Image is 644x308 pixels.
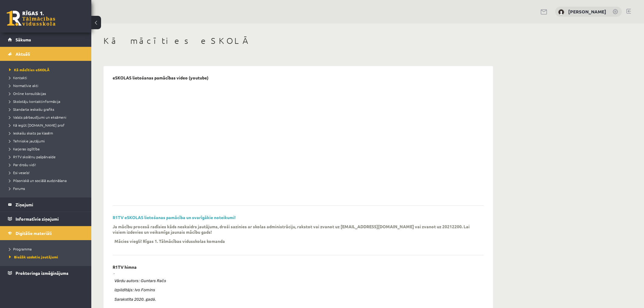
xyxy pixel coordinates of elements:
a: Biežāk uzdotie jautājumi [9,254,85,260]
p: Mācies viegli! [114,238,142,244]
a: Forums [9,186,85,191]
h1: Kā mācīties eSKOLĀ [103,36,493,46]
a: Kā iegūt [DOMAIN_NAME] prof [9,122,85,128]
span: Programma [9,247,32,251]
p: Rīgas 1. Tālmācības vidusskolas komanda [143,238,225,244]
span: Normatīvie akti [9,83,38,88]
a: Informatīvie ziņojumi [8,212,84,226]
a: Aktuāli [8,47,84,61]
a: Valsts pārbaudījumi un eksāmeni [9,114,85,120]
a: Karjeras izglītība [9,146,85,152]
img: Maija Petruse [558,9,564,15]
a: Kā mācīties eSKOLĀ [9,67,85,72]
a: Skolotāju kontaktinformācija [9,99,85,104]
span: Esi vesels! [9,170,30,175]
span: Proktoringa izmēģinājums [16,270,68,276]
a: Online konsultācijas [9,91,85,96]
span: Tehniskie jautājumi [9,138,45,143]
span: Aktuāli [16,51,30,57]
a: Ieskaišu skaits pa klasēm [9,130,85,136]
a: Tehniskie jautājumi [9,138,85,144]
span: Kā mācīties eSKOLĀ [9,67,50,72]
span: R1TV skolēnu pašpārvalde [9,154,56,159]
legend: Informatīvie ziņojumi [16,212,84,226]
p: eSKOLAS lietošanas pamācības video (youtube) [113,75,208,80]
a: Ziņojumi [8,198,84,212]
legend: Ziņojumi [16,198,84,212]
span: Karjeras izglītība [9,146,40,151]
a: Programma [9,246,85,252]
a: Rīgas 1. Tālmācības vidusskola [7,11,55,26]
span: Par drošu vidi! [9,162,36,167]
span: Standarta ieskaišu grafiks [9,107,54,112]
a: Pilsoniskā un sociālā audzināšana [9,178,85,183]
a: R1TV eSKOLAS lietošanas pamācība un svarīgākie noteikumi! [113,215,236,220]
a: Digitālie materiāli [8,226,84,240]
span: Biežāk uzdotie jautājumi [9,254,58,259]
span: Skolotāju kontaktinformācija [9,99,60,104]
span: Digitālie materiāli [16,230,52,236]
p: Ja mācību procesā radīsies kāds neskaidrs jautājums, droši sazinies ar skolas administrāciju, rak... [113,224,475,235]
a: [PERSON_NAME] [568,9,606,15]
span: Kontakti [9,75,27,80]
a: R1TV skolēnu pašpārvalde [9,154,85,159]
a: Esi vesels! [9,170,85,175]
span: Kā iegūt [DOMAIN_NAME] prof [9,123,65,128]
a: Sākums [8,33,84,47]
a: Kontakti [9,75,85,80]
a: Proktoringa izmēģinājums [8,266,84,280]
a: Normatīvie akti [9,83,85,88]
span: Sākums [16,37,31,42]
span: Pilsoniskā un sociālā audzināšana [9,178,67,183]
a: Standarta ieskaišu grafiks [9,107,85,112]
span: Forums [9,186,25,191]
span: Valsts pārbaudījumi un eksāmeni [9,115,66,120]
span: Ieskaišu skaits pa klasēm [9,131,53,135]
span: Online konsultācijas [9,91,46,96]
p: R1TV himna [113,264,137,270]
a: Par drošu vidi! [9,162,85,167]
